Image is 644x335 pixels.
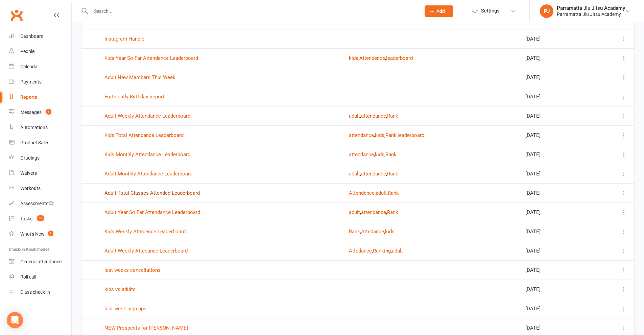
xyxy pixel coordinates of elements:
button: Rank [349,228,360,236]
td: [DATE] [519,260,594,280]
button: Attendence [359,54,385,62]
td: [DATE] [519,68,594,87]
a: Payments [9,74,71,90]
a: Class kiosk mode [9,285,71,300]
button: leaderboard [398,131,424,139]
div: PJ [540,4,553,18]
a: Workouts [9,181,71,196]
a: Kids Monthly Attendance Leaderboard [104,151,190,158]
a: Kids Year So Far Attendance Leaderboard [104,55,198,61]
a: What's New1 [9,226,71,242]
div: Open Intercom Messenger [7,312,23,328]
a: last weeks cancellations [104,267,161,273]
a: Reports [9,90,71,105]
div: Waivers [20,170,37,176]
a: last week sign ups [104,306,146,312]
a: General attendance kiosk mode [9,254,71,269]
td: [DATE] [519,164,594,183]
button: adult [349,112,360,120]
span: , [386,113,387,119]
span: , [384,151,385,158]
span: , [360,209,361,215]
button: Attedance [349,247,372,255]
a: Waivers [9,166,71,181]
button: kids [375,131,384,139]
button: adult [349,170,360,178]
div: Product Sales [20,140,49,145]
button: Rank [387,208,398,216]
span: , [384,229,385,235]
div: Gradings [20,155,40,161]
button: attendance [349,131,374,139]
td: [DATE] [519,125,594,145]
span: , [386,209,387,215]
td: [DATE] [519,183,594,202]
div: What's New [20,231,45,237]
span: , [386,171,387,177]
a: kids vs adults [104,286,136,292]
td: [DATE] [519,202,594,222]
button: adult [349,208,360,216]
button: kids [385,228,395,236]
div: Parramatta Jiu Jitsu Academy [557,5,625,11]
span: , [360,171,361,177]
a: Automations [9,120,71,135]
span: 1 [48,231,53,236]
span: , [387,190,388,196]
button: attendance [349,150,374,159]
span: , [374,151,375,158]
a: Assessments [9,196,71,211]
button: attendance [361,208,386,216]
div: Workouts [20,186,41,191]
div: Automations [20,125,48,130]
a: Clubworx [8,7,25,24]
a: Kids Weekly Attedence Leaderboard [104,229,186,235]
div: Messages [20,110,42,115]
td: [DATE] [519,241,594,260]
a: Adult Weekly Attedance Leaderboard [104,248,188,254]
div: Tasks [20,216,32,221]
a: Calendar [9,59,71,74]
a: Instagram Handle [104,36,144,42]
a: NEW Prospects for [PERSON_NAME] [104,325,188,331]
span: 1 [46,109,51,115]
a: Product Sales [9,135,71,150]
span: Add [436,8,445,14]
button: Attedance [361,228,384,236]
td: [DATE] [519,29,594,48]
button: attendance [361,112,386,120]
button: Rank [385,150,397,159]
span: , [375,190,376,196]
span: , [360,113,361,119]
a: Adult Year So Far Attendance Leaderboard [104,209,200,215]
a: Fortnightly Birthday Report [104,94,164,100]
td: [DATE] [519,222,594,241]
button: Add [425,5,453,17]
button: Ranking [373,247,391,255]
span: 38 [37,215,44,221]
div: Assessments [20,201,54,206]
button: adult [392,247,403,255]
a: Kids Total Attendance Leaderboard [104,132,184,138]
button: adult [376,189,387,197]
a: People [9,44,71,59]
button: Rank [385,131,397,139]
button: attendance [361,170,386,178]
span: , [374,132,375,138]
a: Adult Total Classes Attended Leaderboard [104,190,200,196]
button: Rank [387,170,398,178]
td: [DATE] [519,87,594,106]
a: Adult Monthly Attendance Leaderboard [104,171,192,177]
a: Gradings [9,150,71,166]
div: Calendar [20,64,39,69]
span: Settings [481,3,500,19]
td: [DATE] [519,299,594,318]
td: [DATE] [519,48,594,68]
div: Parramatta Jiu Jitsu Academy [557,11,625,17]
span: , [372,248,373,254]
div: General attendance [20,259,62,264]
button: kids [375,150,384,159]
button: leaderboard [386,54,413,62]
a: Dashboard [9,29,71,44]
div: People [20,49,34,54]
